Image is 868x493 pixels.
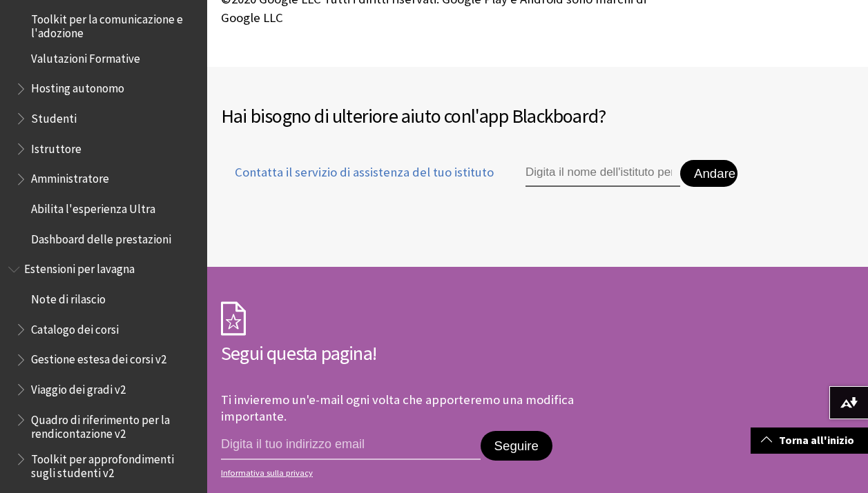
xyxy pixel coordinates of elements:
[31,47,140,66] span: Valutazioni Formative
[221,101,854,130] h2: Hai bisogno di ulteriore aiuto con ?
[31,168,109,186] span: Amministratore
[221,431,481,460] input: indirizzo email
[525,160,680,188] input: Digita il nome dell'istituto per ottenere supporto
[31,318,119,336] span: Catalogo dei corsi
[471,103,598,128] span: l'app Blackboard
[221,339,635,368] h2: Segui questa pagina!
[31,447,197,480] span: Toolkit per approfondimenti sugli studenti v2
[31,197,155,216] span: Abilita l'esperienza Ultra
[31,408,197,441] span: Quadro di riferimento per la rendicontazione v2
[31,137,81,156] span: Istruttore
[31,107,77,125] span: Studenti
[221,163,494,198] a: Contatta il servizio di assistenza del tuo istituto
[221,301,246,336] img: Icona dell'abbonamento
[751,427,868,453] a: Torna all'inizio
[680,160,737,188] button: Andare
[31,8,197,40] span: Toolkit per la comunicazione e l'adozione
[779,433,854,447] font: Torna all'inizio
[481,431,552,461] button: Seguire
[31,77,124,96] span: Hosting autonomo
[31,228,171,246] span: Dashboard delle prestazioni
[221,468,631,478] a: Informativa sulla privacy
[31,348,166,367] span: Gestione estesa dei corsi v2
[24,258,135,276] span: Estensioni per lavagna
[31,288,106,306] span: Note di rilascio
[31,378,126,396] span: Viaggio dei gradi v2
[221,392,574,424] p: Ti invieremo un'e-mail ogni volta che apporteremo una modifica importante.
[221,163,494,181] span: Contatta il servizio di assistenza del tuo istituto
